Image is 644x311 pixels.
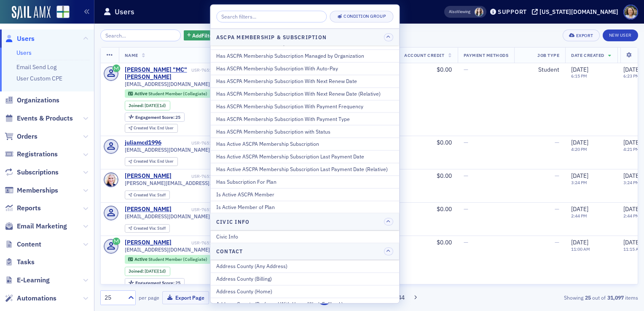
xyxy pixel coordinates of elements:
a: [PERSON_NAME] "MC" [PERSON_NAME] [125,66,190,81]
span: Add Filter [192,32,215,39]
div: Has ASCPA Membership Subscription With Next Renew Date [216,77,393,85]
span: Created Via : [134,192,157,198]
time: 6:23 PM [623,73,639,79]
div: Has ASCPA Membership Subscription With Next Renew Date (Relative) [216,90,393,97]
a: Users [5,34,35,43]
span: Payment Methods [464,52,509,58]
time: 2:44 PM [571,213,587,219]
button: Has ASCPA Membership Subscription With Payment Type [210,113,399,125]
div: Has ASCPA Membership Subscription with Status [216,128,393,135]
a: Active Student Member (Collegiate) [128,91,207,97]
a: Content [5,240,41,249]
span: Created Via : [134,225,157,231]
span: Tasks [17,257,35,267]
button: Export [563,29,599,41]
h4: Civic Info [216,218,250,225]
span: Joined : [129,103,145,108]
span: [EMAIL_ADDRESS][DOMAIN_NAME] [125,213,210,220]
label: per page [139,294,159,301]
div: First Ever ASCPA Membership Plan [216,40,393,47]
span: Users [17,34,35,43]
div: Address County (Home) [216,287,393,295]
span: Job Type [537,52,559,58]
div: End User [134,159,174,164]
span: Account Credit [404,52,444,58]
button: Is Active ASCPA Member [210,188,399,201]
input: Search filters... [216,11,327,22]
div: Civic Info [216,233,393,240]
div: Created Via: Staff [125,190,170,199]
span: Created Via : [134,158,157,164]
div: (1d) [145,268,166,274]
time: 3:24 PM [571,180,587,185]
span: [DATE] [623,66,641,73]
span: — [555,172,559,180]
span: $0.00 [437,172,452,180]
span: [DATE] [145,102,158,108]
button: Has ASCPA Membership Subscription with Status [210,125,399,138]
div: Has Active ASCPA Membership Subscription [216,140,393,148]
div: Active: Active: Student Member (Collegiate) [125,89,211,98]
span: Viewing [449,9,470,15]
span: [DATE] [623,205,641,213]
span: Automations [17,294,56,303]
span: Email Marketing [17,222,67,231]
span: Engagement Score : [135,114,175,120]
button: Has ASCPA Membership Subscription With Auto-Pay [210,62,399,75]
span: [DATE] [623,239,641,246]
span: [DATE] [571,139,588,146]
a: Orders [5,132,38,141]
span: [EMAIL_ADDRESS][DOMAIN_NAME] [125,147,210,153]
time: 6:15 PM [571,73,587,79]
a: Automations [5,294,56,303]
span: — [464,139,468,146]
div: Has ASCPA Membership Subscription With Payment Type [216,115,393,123]
div: Is Active Member of Plan [216,203,393,211]
a: User Custom CPE [16,75,62,82]
img: SailAMX [12,6,51,19]
span: — [555,139,559,146]
a: Email Marketing [5,222,67,231]
div: USR-7651773 [191,67,219,73]
button: Has Subscription For Plan [210,175,399,188]
span: Memberships [17,186,58,195]
a: E-Learning [5,276,50,285]
button: Has ASCPA Membership Subscription With Next Renew Date (Relative) [210,87,399,100]
div: Address County (Billing) [216,275,393,283]
span: E-Learning [17,276,50,285]
span: Subscriptions [17,168,59,177]
h1: Users [115,7,134,17]
span: Student Member (Collegiate) [148,256,207,262]
span: Registrations [17,150,58,159]
div: 25 [135,281,180,285]
button: Has ASCPA Membership Subscription Managed by Organization [210,49,399,62]
div: Has Active ASCPA Membership Subscription Last Payment Date [216,153,393,161]
span: Reports [17,204,41,213]
a: Active Student Member (Collegiate) [128,257,207,262]
button: Address County (Preferred With Home/Work Fallback) [210,298,399,310]
div: Joined: 2025-10-02 00:00:00 [125,267,170,276]
span: [EMAIL_ADDRESS][DOMAIN_NAME] [125,247,210,253]
span: [DATE] [623,139,641,146]
button: Is Active Member of Plan [210,201,399,213]
button: Has Active ASCPA Membership Subscription [210,138,399,150]
span: $0.00 [437,239,452,246]
span: [PERSON_NAME][EMAIL_ADDRESS][PERSON_NAME][DOMAIN_NAME] [125,180,219,186]
div: Is Active ASCPA Member [216,190,393,198]
button: Has Active ASCPA Membership Subscription Last Payment Date [210,150,399,163]
span: Content [17,240,41,249]
span: [DATE] [145,268,158,274]
div: Address County (Preferred With Home/Work Fallback) [216,300,393,308]
div: End User [134,126,174,131]
a: Registrations [5,150,58,159]
a: juliamcd1996 [125,139,161,147]
time: 11:00 AM [571,246,590,252]
div: Created Via: End User [125,157,178,166]
button: [US_STATE][DOMAIN_NAME] [532,9,621,15]
div: Address County (Any Address) [216,263,393,270]
div: Support [498,8,527,16]
div: Has Subscription For Plan [216,178,393,185]
div: [PERSON_NAME] [125,206,172,213]
time: 4:20 PM [571,146,587,152]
